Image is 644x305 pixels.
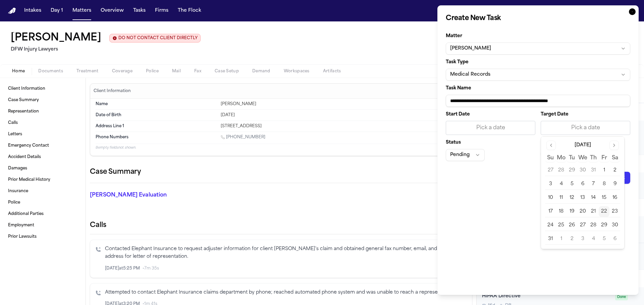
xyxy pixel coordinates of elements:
[588,206,599,217] button: 21
[599,220,609,231] button: 29
[609,234,620,244] button: 6
[609,220,620,231] button: 30
[599,193,609,203] button: 15
[567,220,577,231] button: 26
[446,60,630,65] label: Task Type
[567,154,577,162] th: Tuesday
[577,154,588,162] th: Wednesday
[446,140,535,145] label: Status
[545,234,556,244] button: 31
[588,193,599,203] button: 14
[577,220,588,231] button: 27
[545,193,556,203] button: 10
[556,179,567,189] button: 4
[609,141,619,150] button: Go to next month
[599,234,609,244] button: 5
[609,206,620,217] button: 23
[545,165,556,176] button: 27
[599,206,609,217] button: 22
[541,112,630,117] label: Target Date
[446,14,630,23] h2: Create New Task
[446,69,630,81] button: Medical Records
[446,112,535,117] label: Start Date
[446,149,485,161] button: Pending
[446,43,630,55] button: [PERSON_NAME]
[577,234,588,244] button: 3
[588,179,599,189] button: 7
[577,206,588,217] button: 20
[450,124,531,132] div: Pick a date
[577,165,588,176] button: 30
[545,154,556,162] th: Sunday
[588,165,599,176] button: 31
[588,220,599,231] button: 28
[609,193,620,203] button: 16
[599,179,609,189] button: 8
[556,206,567,217] button: 18
[609,165,620,176] button: 2
[446,121,535,135] button: Pick a date
[588,234,599,244] button: 4
[609,179,620,189] button: 9
[599,165,609,176] button: 1
[545,206,556,217] button: 17
[545,179,556,189] button: 3
[577,179,588,189] button: 6
[577,193,588,203] button: 13
[588,154,599,162] th: Thursday
[567,206,577,217] button: 19
[599,154,609,162] th: Friday
[556,234,567,244] button: 1
[567,179,577,189] button: 5
[609,154,620,162] th: Saturday
[567,193,577,203] button: 12
[556,165,567,176] button: 28
[446,86,471,91] span: Task Name
[541,121,630,135] button: Pick a date
[556,154,567,162] th: Monday
[545,124,626,132] div: Pick a date
[545,220,556,231] button: 24
[567,165,577,176] button: 29
[546,141,556,150] button: Go to previous month
[567,234,577,244] button: 2
[556,193,567,203] button: 11
[575,142,591,149] div: [DATE]
[556,220,567,231] button: 25
[446,34,630,39] label: Matter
